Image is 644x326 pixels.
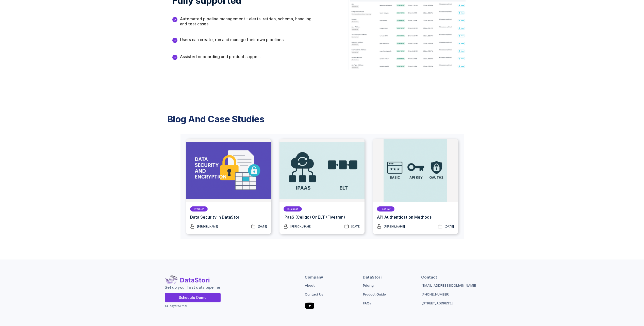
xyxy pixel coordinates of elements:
h3: Data security in DataStori [190,214,240,220]
div: [PERSON_NAME] [384,224,405,229]
h3: iPaaS (Celigo) or ELT (Fivetran) [284,214,345,220]
a: [EMAIL_ADDRESS][DOMAIN_NAME] [421,283,476,288]
a: [STREET_ADDRESS] [421,301,453,306]
div: [DATE] [445,224,454,229]
a: Schedule Demo [165,293,221,302]
a: ProductAPI Authentication methods[PERSON_NAME][DATE] [373,139,458,234]
a: BusinessiPaaS (Celigo) or ELT (Fivetran)[PERSON_NAME][DATE] [279,139,365,234]
div: [DATE] [258,224,267,229]
div: Business [287,206,298,211]
div: DataStori [363,275,421,283]
strong: Set up your first data pipeline [165,285,294,290]
div: Product [381,206,391,211]
h3: Blog And Case Studies [167,115,477,124]
a: About [305,283,315,288]
a: ProductData security in DataStori[PERSON_NAME][DATE] [186,139,271,234]
img: logo [165,275,210,285]
div: Assisted onboarding and product support [180,54,261,59]
a: FAQs [363,301,371,306]
div: Product [194,206,204,211]
a: Product Guide [363,292,386,297]
div:  [172,37,180,43]
div: Automated pipeline management - alerts, retries, schema, handling and test cases. [180,16,319,26]
div: [DATE] [351,224,360,229]
div:  [172,54,180,60]
div: Company [305,275,363,283]
sub: 14-day free trial [165,304,187,308]
div: Contact [421,275,480,283]
div: Users can create, run and manage their own pipelines [180,37,284,42]
div: [PERSON_NAME] [197,224,218,229]
div:  [172,16,180,23]
a: [PHONE_NUMBER] [421,292,450,297]
a: Contact Us [305,292,323,297]
div: [PERSON_NAME] [290,224,311,229]
a: Pricing [363,283,374,288]
h3: API Authentication methods [377,214,432,220]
